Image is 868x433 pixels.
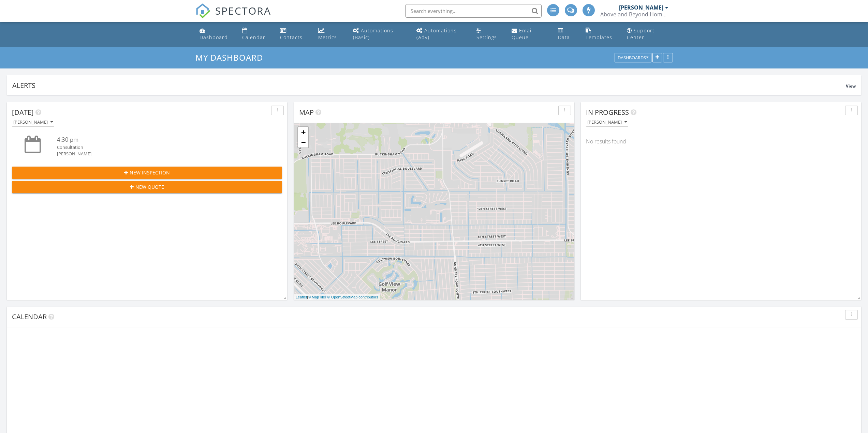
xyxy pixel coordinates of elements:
[509,25,550,44] a: Email Queue
[627,27,654,41] div: Support Center
[350,25,408,44] a: Automations (Basic)
[581,132,861,151] div: No results found
[416,27,457,41] div: Automations (Adv)
[12,118,54,127] button: [PERSON_NAME]
[57,151,260,157] div: [PERSON_NAME]
[600,11,668,18] div: Above and Beyond Home Solutions, LLC
[215,3,271,18] span: SPECTORA
[57,136,260,144] div: 4:30 pm
[296,295,307,299] a: Leaflet
[414,25,468,44] a: Automations (Advanced)
[583,25,619,44] a: Templates
[195,52,269,63] a: My Dashboard
[318,34,337,41] div: Metrics
[315,25,345,44] a: Metrics
[57,144,260,151] div: Consultation
[200,34,228,41] div: Dashboard
[12,181,282,193] button: New Quote
[615,53,651,63] button: Dashboards
[298,127,308,137] a: Zoom in
[242,34,265,41] div: Calendar
[474,25,503,44] a: Settings
[587,120,627,125] div: [PERSON_NAME]
[353,27,393,41] div: Automations (Basic)
[294,294,380,300] div: |
[12,312,47,321] span: Calendar
[277,25,310,44] a: Contacts
[12,108,34,117] span: [DATE]
[586,118,628,127] button: [PERSON_NAME]
[308,295,326,299] a: © MapTiler
[619,4,663,11] div: [PERSON_NAME]
[624,25,671,44] a: Support Center
[195,9,271,24] a: SPECTORA
[280,34,303,41] div: Contacts
[299,108,314,117] span: Map
[555,25,577,44] a: Data
[586,34,612,41] div: Templates
[13,120,53,125] div: [PERSON_NAME]
[586,108,629,117] span: In Progress
[476,34,497,41] div: Settings
[618,56,648,60] div: Dashboards
[239,25,272,44] a: Calendar
[327,295,378,299] a: © OpenStreetMap contributors
[197,25,234,44] a: Dashboard
[405,4,542,18] input: Search everything...
[12,81,846,90] div: Alerts
[135,183,164,190] span: New Quote
[512,27,533,41] div: Email Queue
[130,169,170,176] span: New Inspection
[195,3,210,18] img: The Best Home Inspection Software - Spectora
[558,34,570,41] div: Data
[846,83,856,89] span: View
[12,167,282,179] button: New Inspection
[298,137,308,148] a: Zoom out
